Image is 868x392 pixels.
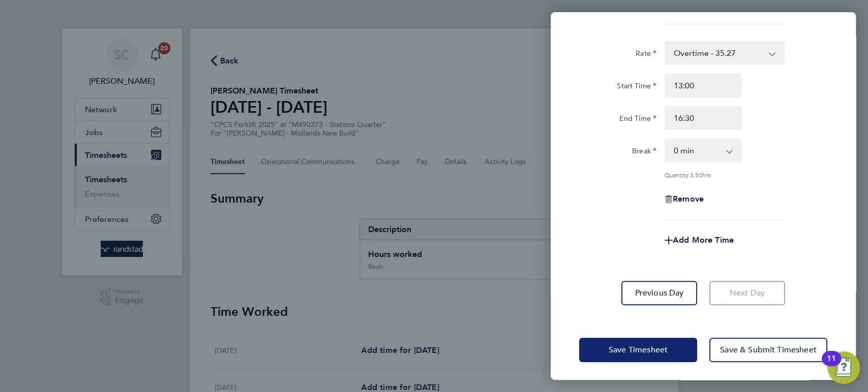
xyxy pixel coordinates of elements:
label: Break [632,146,656,158]
button: Remove [665,195,704,203]
button: Save & Submit Timesheet [709,338,827,362]
span: Remove [673,194,704,204]
input: E.g. 18:00 [665,106,742,130]
span: 3.50 [690,171,702,179]
button: Previous Day [621,281,697,305]
button: Save Timesheet [579,338,697,362]
span: Save Timesheet [609,345,668,355]
div: Quantity: hrs [665,171,785,179]
button: Open Resource Center, 11 new notifications [827,351,860,384]
span: Add More Time [673,235,734,245]
span: Save & Submit Timesheet [720,345,817,355]
input: E.g. 08:00 [665,73,742,97]
label: Start Time [617,81,656,93]
label: End Time [619,114,656,126]
span: Previous Day [635,288,684,298]
div: 11 [827,358,836,372]
label: Rate [636,49,656,61]
button: Add More Time [665,236,734,244]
